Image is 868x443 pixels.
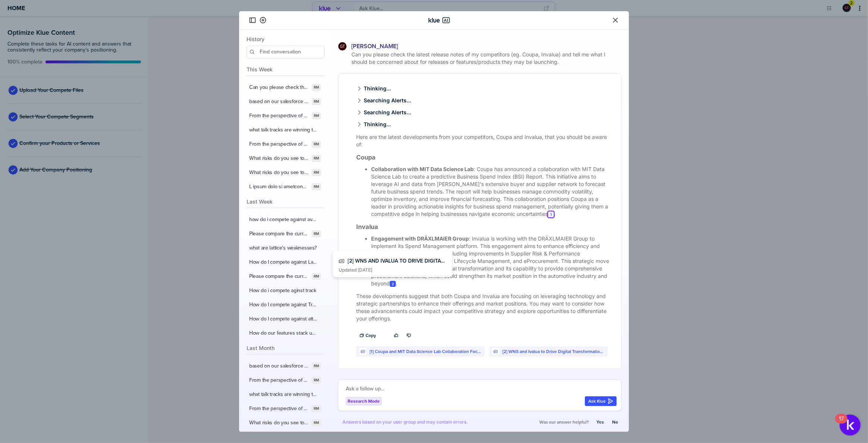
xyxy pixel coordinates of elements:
[356,331,379,340] button: Copy
[314,231,319,237] span: RM
[314,363,319,369] span: RM
[249,155,309,162] label: What risks do you see to [GEOGRAPHIC_DATA] based on any changes in messaging and positioning from...
[356,292,612,322] p: These developments suggest that both Coupa and Invalua are focusing on leveraging technology and ...
[247,66,325,72] span: This Week
[249,98,309,105] label: based on our salesforce data here, who is our biggest competitive threat?
[392,282,394,286] span: 2
[366,332,376,338] label: Copy
[244,137,326,151] button: From the perspective of a user in the school operations and campus management software what are t...
[356,86,391,92] span: Thinking...
[244,326,326,340] button: How do our features stack up against corpay
[314,170,319,176] span: RM
[249,377,309,384] label: From the perspective of a user in the school operations and campus management software what are t...
[247,36,325,42] span: History
[502,349,605,354] a: [2] WNS and Ivalua to Drive Digital Transformation of Procurement Processes for DRÄXLMAIER
[356,154,612,161] h3: Coupa
[244,387,326,402] button: what talk tracks are winning the most deals. Look at the Klue Talk tracks that win cards. Put the...
[244,180,326,194] button: L ipsum dolo si ametconsec adi ELITSED doeiu temp in utlab etdolore ma aliqua. Enimad minimve qui...
[244,227,326,241] button: Please compare the current positioning of Aveva to what we have in our cards. How has that change...
[839,419,844,428] div: 17
[314,113,319,119] span: RM
[247,345,325,351] span: Last Month
[588,398,613,404] div: Ask Klue
[244,241,326,255] button: what are lattice's weaknesses?
[314,155,319,161] span: RM
[356,133,612,148] p: Here are the latest developments from your competitors, Coupa and Invalua, that you should be awa...
[249,84,309,91] label: Can you please check the latest release notes of my competitors (eg. Coupa, Invalua) and tell me ...
[338,42,347,50] img: ee1355cada6433fc92aa15fbfe4afd43-sml.png
[249,330,318,337] label: How do our features stack up against corpay
[249,245,317,251] label: what are lattice's weaknesses?
[314,84,319,90] span: RM
[249,316,318,322] label: How do I compete against attenti
[612,419,618,425] label: No
[244,80,326,95] button: Can you please check the latest release notes of my competitors (eg. Coupa, Invalua) and tell me ...
[356,109,411,115] span: Searching Alerts...
[249,112,309,119] label: From the perspective of a user in the school operations and campus management software what are t...
[314,184,319,190] span: RM
[244,151,326,165] button: What risks do you see to [GEOGRAPHIC_DATA] based on any changes in messaging and positioning from...
[244,123,326,137] button: what talk tracks are winning the most deals. Look at the Klue Talk tracks that win cards. Put the...
[348,258,446,264] a: [2] WNS AND IVALUA TO DRIVE DIGITAL TRANSFORMATION OF PROCUREMENT PROCESSES FOR DRÄXLMAIER
[371,166,474,172] strong: Collaboration with MIT Data Science Lab
[314,420,319,426] span: RM
[249,230,309,237] label: Please compare the current positioning of Aveva to what we have in our cards. How has that change...
[314,99,319,105] span: RM
[370,349,482,354] a: [1] Coupa and MIT Data Science Lab Collaboration Focusing on Predictive Business Spend Index Report
[244,312,326,326] button: How do I compete against attenti
[244,298,326,312] button: How do I compete against Track
[339,267,372,273] span: Updated [DATE]
[247,45,325,59] input: Find conversation
[249,259,318,266] label: How do I compete against Lattice
[244,269,326,284] button: Please compare the current positioning of Track to what we have in our battlecards. How has that ...
[371,235,469,242] strong: Engagement with DRÄXLMAIER Group
[348,398,380,405] span: Research Mode
[356,121,391,127] span: Thinking...
[356,97,411,103] span: Searching Alerts...
[314,141,319,147] span: RM
[249,287,316,294] label: How do i compete aginst track
[244,213,326,227] button: how do i compete against aveva
[596,419,604,425] label: Yes
[249,405,309,412] label: From the perspective of a user in the school operations and campus management software what are t...
[249,363,309,369] label: based on our salesforce data here, who is our biggest competitive threat?
[356,223,612,230] h3: Invalua
[249,169,309,176] label: What risks do you see to us based on any changes in messaging and positioning from our main compe...
[371,235,612,287] li: : Invalua is working with the DRÄXLMAIER Group to implement its Spend Management platform. This e...
[244,255,326,269] button: How do I compete against Lattice
[314,377,319,383] span: RM
[611,16,620,25] button: Close
[244,402,326,416] button: From the perspective of a user in the school operations and campus management software what are t...
[338,42,347,51] div: Graham Tutti
[249,216,318,223] label: how do i compete against aveva
[244,359,326,373] button: based on our salesforce data here, who is our biggest competitive threat?RM
[593,417,607,427] button: Yes
[342,419,468,425] span: Answers based on your user group and may contain errors.
[244,109,326,123] button: From the perspective of a user in the school operations and campus management software what are t...
[249,273,309,280] label: Please compare the current positioning of Track to what we have in our battlecards. How has that ...
[585,396,617,406] button: Ask Klue
[244,416,326,430] button: What risks do you see to [GEOGRAPHIC_DATA] based on any changes in messaging and positioning from...
[550,212,552,217] span: 1
[249,419,309,426] label: What risks do you see to [GEOGRAPHIC_DATA] based on any changes in messaging and positioning from...
[539,419,589,425] span: Was our answer helpful?
[371,165,612,218] li: : Coupa has announced a collaboration with MIT Data Science Lab to create a predictive Business S...
[314,406,319,412] span: RM
[609,417,621,427] button: No
[314,273,319,279] span: RM
[350,51,621,66] span: Can you please check the latest release notes of my competitors (eg. Coupa, Invalua) and tell me ...
[249,301,318,308] label: How do I compete against Track
[244,165,326,180] button: What risks do you see to us based on any changes in messaging and positioning from our main compe...
[244,373,326,387] button: From the perspective of a user in the school operations and campus management software what are t...
[244,95,326,109] button: based on our salesforce data here, who is our biggest competitive threat?RM
[249,391,318,398] label: what talk tracks are winning the most deals. Look at the Klue Talk tracks that win cards. Put the...
[244,284,326,298] button: How do i compete aginst track
[249,141,309,148] label: From the perspective of a user in the school operations and campus management software what are t...
[840,415,861,436] button: Open Resource Center, 17 new notifications
[351,43,398,50] span: [PERSON_NAME]
[247,198,325,205] span: Last Week
[249,183,309,190] label: L ipsum dolo si ametconsec adi ELITSED doeiu temp in utlab etdolore ma aliqua. Enimad minimve qui...
[249,127,318,133] label: what talk tracks are winning the most deals. Look at the Klue Talk tracks that win cards. Put the...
